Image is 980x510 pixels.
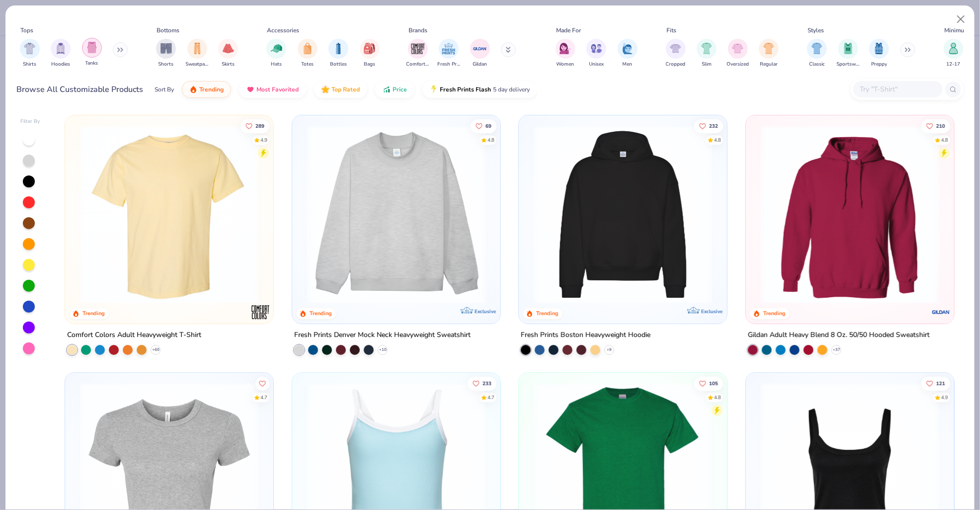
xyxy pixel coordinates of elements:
span: Unisex [589,61,604,68]
div: filter for Hoodies [51,39,71,68]
button: filter button [470,39,490,68]
div: filter for Sportswear [837,39,860,68]
img: Regular Image [763,43,775,54]
span: Totes [301,61,314,68]
div: filter for Tanks [82,38,102,67]
div: Fresh Prints Denver Mock Neck Heavyweight Sweatshirt [294,329,471,341]
img: Classic Image [812,43,823,54]
div: 4.9 [260,136,267,144]
div: Accessories [267,26,300,35]
img: Tanks Image [86,42,97,53]
button: filter button [697,39,717,68]
button: Most Favorited [239,81,306,98]
div: filter for Hats [266,39,286,68]
div: filter for Regular [759,39,779,68]
img: Bottles Image [333,43,344,54]
img: Gildan Image [473,41,488,56]
button: filter button [218,39,238,68]
button: filter button [586,39,606,68]
button: filter button [944,39,964,68]
span: 233 [483,381,491,386]
div: 4.8 [488,136,494,144]
img: TopRated.gif [322,85,329,93]
div: 4.8 [715,136,722,144]
span: 232 [710,123,719,128]
img: Slim Image [701,43,712,54]
span: 289 [255,123,264,128]
button: filter button [727,39,749,68]
img: Shorts Image [161,43,172,54]
button: Like [255,376,269,390]
button: filter button [298,39,318,68]
span: Tanks [85,60,98,67]
span: Gildan [473,61,487,68]
div: filter for Cropped [666,39,686,68]
span: Cropped [666,61,686,68]
span: 5 day delivery [493,84,530,95]
div: filter for Comfort Colors [407,39,429,68]
img: most_fav.gif [246,85,254,93]
div: 4.8 [941,136,948,144]
div: Bottoms [157,26,180,35]
img: flash.gif [430,85,438,93]
span: Classic [809,61,825,68]
button: filter button [807,39,827,68]
span: + 10 [379,347,386,353]
img: a90f7c54-8796-4cb2-9d6e-4e9644cfe0fe [490,125,678,304]
img: 12-17 Image [948,43,959,54]
span: Exclusive [701,308,723,315]
div: Browse All Customizable Products [17,84,144,95]
button: filter button [666,39,686,68]
img: Shirts Image [24,43,35,54]
div: Filter By [20,118,40,125]
div: Brands [408,26,427,35]
div: filter for Totes [298,39,318,68]
span: 105 [710,381,719,386]
div: filter for Sweatpants [186,39,209,68]
img: Unisex Image [591,43,602,54]
img: Preppy Image [874,43,885,54]
img: Comfort Colors Image [410,41,425,56]
img: Comfort Colors logo [250,302,270,322]
button: filter button [407,39,429,68]
img: e55d29c3-c55d-459c-bfd9-9b1c499ab3c6 [263,125,451,304]
div: Fresh Prints Boston Heavyweight Hoodie [521,329,651,341]
img: f5d85501-0dbb-4ee4-b115-c08fa3845d83 [302,125,490,304]
div: filter for Slim [697,39,717,68]
button: Like [921,119,950,133]
button: Close [952,10,971,29]
span: Fresh Prints [437,61,460,68]
div: filter for Gildan [470,39,490,68]
button: filter button [82,39,102,68]
img: 029b8af0-80e6-406f-9fdc-fdf898547912 [75,125,263,304]
img: Bags Image [364,43,375,54]
button: filter button [328,39,348,68]
button: filter button [837,39,860,68]
button: Like [468,376,496,390]
span: Exclusive [474,308,495,315]
span: Hats [271,61,282,68]
span: 210 [936,123,945,128]
button: filter button [186,39,209,68]
button: filter button [437,39,460,68]
span: 69 [486,123,491,128]
span: + 60 [152,347,159,353]
span: Shirts [23,61,36,68]
img: Gildan logo [931,302,951,322]
img: Men Image [622,43,633,54]
button: filter button [156,39,176,68]
div: Minimums [944,26,972,35]
span: Bottles [330,61,347,68]
span: Top Rated [331,85,360,93]
img: Hoodies Image [55,43,66,54]
div: filter for Oversized [727,39,749,68]
div: Comfort Colors Adult Heavyweight T-Shirt [67,329,201,341]
span: Women [557,61,574,68]
div: filter for 12-17 [944,39,964,68]
div: 4.9 [941,394,948,401]
button: Price [375,81,414,98]
div: filter for Unisex [586,39,606,68]
button: Fresh Prints Flash5 day delivery [422,81,537,98]
div: 4.8 [715,394,722,401]
div: filter for Men [618,39,638,68]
